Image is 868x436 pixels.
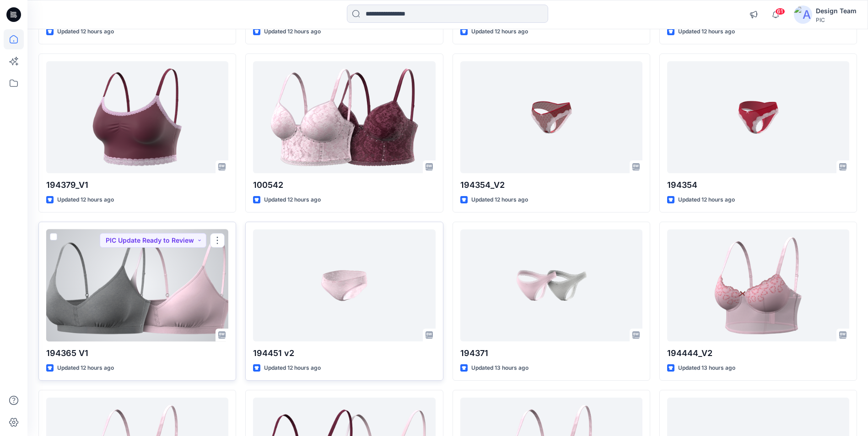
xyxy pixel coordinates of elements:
[264,195,321,205] p: Updated 12 hours ago
[253,179,435,191] p: 100542
[46,229,228,341] a: 194365 V1
[471,195,528,205] p: Updated 12 hours ago
[46,347,228,360] p: 194365 V1
[253,61,435,173] a: 100542
[678,363,735,373] p: Updated 13 hours ago
[57,363,114,373] p: Updated 12 hours ago
[678,27,735,37] p: Updated 12 hours ago
[57,27,114,37] p: Updated 12 hours ago
[775,8,785,15] span: 61
[471,27,528,37] p: Updated 12 hours ago
[264,27,321,37] p: Updated 12 hours ago
[794,5,812,24] img: avatar
[471,363,528,373] p: Updated 13 hours ago
[816,16,857,23] div: PIC
[678,195,735,205] p: Updated 12 hours ago
[667,347,849,360] p: 194444_V2
[667,61,849,173] a: 194354
[460,347,642,360] p: 194371
[46,61,228,173] a: 194379_V1
[57,195,114,205] p: Updated 12 hours ago
[460,61,642,173] a: 194354_V2
[46,179,228,191] p: 194379_V1
[264,363,321,373] p: Updated 12 hours ago
[460,179,642,191] p: 194354_V2
[667,229,849,341] a: 194444_V2
[253,347,435,360] p: 194451 v2
[667,179,849,191] p: 194354
[253,229,435,341] a: 194451 v2
[460,229,642,341] a: 194371
[816,5,857,16] div: Design Team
